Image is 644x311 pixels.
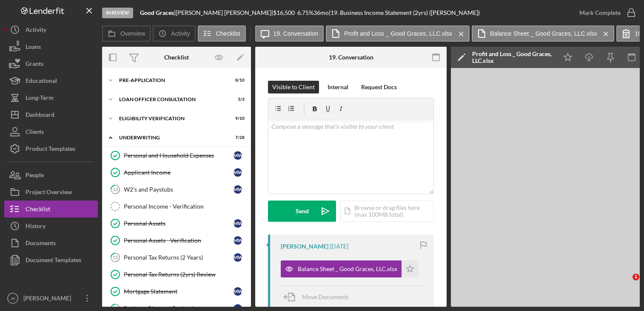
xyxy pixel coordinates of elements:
div: Pre-Application [119,78,223,83]
div: Personal Income - Verification [124,203,246,210]
div: Document Templates [26,252,81,271]
button: Mark Complete [571,4,640,21]
button: Request Docs [357,81,401,93]
label: Profit and Loss _ Good Graces, LLC.xlsx [344,30,452,37]
button: Checklist [198,25,246,42]
div: M W [234,253,242,262]
div: M W [234,151,242,160]
span: 1 [633,274,639,280]
div: M W [234,185,242,194]
button: Balance Sheet _ Good Graces, LLC.xlsx [281,260,419,277]
label: Overview [120,30,145,37]
div: [PERSON_NAME] [21,290,77,309]
button: Move Documents [281,286,357,308]
a: Personal Tax Returns (2yrs) Review [106,266,247,283]
a: Personal Income - Verification [106,198,247,215]
tspan: 13 [113,187,118,192]
div: Internal [328,81,348,93]
div: Personal Assets [124,220,234,227]
div: W2's and Paystubs [124,186,234,193]
div: | 19. Business Income Statement (2yrs) ([PERSON_NAME]) [329,9,480,16]
a: Personal Assets - VerificationMW [106,232,247,249]
a: Document Templates [4,252,98,269]
div: M W [234,287,242,296]
div: Request Docs [361,81,397,93]
div: 36 mo [313,9,329,16]
button: Balance Sheet _ Good Graces, LLC.xlsx [472,25,614,42]
div: Personal Tax Returns (2yrs) Review [124,271,246,278]
label: Activity [171,30,190,37]
div: Balance Sheet _ Good Graces, LLC.xlsx [298,266,397,272]
button: Documents [4,235,98,252]
button: 19. Conversation [255,25,324,42]
label: 19. Conversation [274,30,319,37]
div: 9 / 10 [229,116,245,121]
div: Mortgage Statement [124,288,234,295]
tspan: 17 [113,305,118,311]
a: Applicant IncomeMW [106,164,247,181]
label: Checklist [216,30,240,37]
div: M W [234,219,242,228]
a: Personal and Household ExpensesMW [106,147,247,164]
button: Activity [153,25,195,42]
tspan: 15 [113,254,118,260]
text: JR [10,296,15,301]
div: 3 / 3 [229,97,245,102]
div: Profit and Loss _ Good Graces, LLC.xlsx [472,51,553,64]
button: Profit and Loss _ Good Graces, LLC.xlsx [326,25,470,42]
button: JR[PERSON_NAME] [4,290,98,307]
div: Eligibility Verification [119,116,223,121]
div: [PERSON_NAME] [PERSON_NAME] | [176,9,273,16]
div: M W [234,168,242,177]
div: 6.75 % [297,9,313,16]
div: Visible to Client [272,81,315,93]
div: M W [234,236,242,245]
button: Visible to Client [268,81,319,93]
div: Applicant Income [124,169,234,176]
div: 19. Conversation [329,54,373,61]
button: Internal [323,81,353,93]
div: Mark Complete [579,4,621,21]
span: $16,500 [273,9,295,16]
button: Overview [102,25,151,42]
div: Personal and Household Expenses [124,152,234,159]
div: Personal Tax Returns (2 Years) [124,254,234,261]
div: Loan Officer Consultation [119,97,223,102]
div: Documents [26,235,56,254]
a: Personal AssetsMW [106,215,247,232]
a: 13W2's and PaystubsMW [106,181,247,198]
span: Move Documents [302,293,349,300]
div: Checklist [164,54,189,61]
a: 15Personal Tax Returns (2 Years)MW [106,249,247,266]
div: Send [296,201,309,222]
